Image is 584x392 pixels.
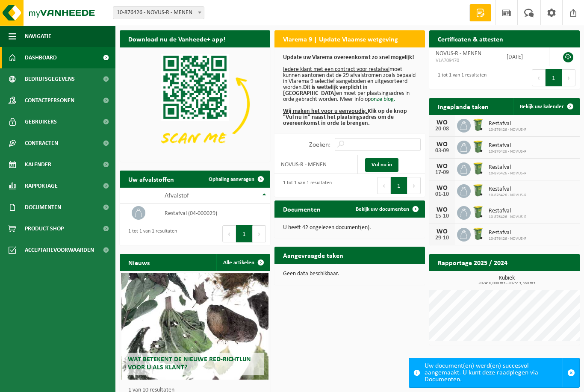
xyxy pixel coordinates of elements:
[25,90,74,111] span: Contactpersonen
[113,6,204,19] span: 10-876426 - NOVUS-R - MENEN
[489,208,526,215] span: Restafval
[489,149,526,154] span: 10-876426 - NOVUS-R
[425,358,563,387] div: Uw document(en) werd(en) succesvol aangemaakt. U kunt deze raadplegen via Documenten.
[283,225,416,231] p: U heeft 42 ongelezen document(en).
[283,271,416,277] p: Geen data beschikbaar.
[25,47,57,68] span: Dashboard
[489,193,526,198] span: 10-876426 - NOVUS-R
[429,254,516,271] h2: Rapportage 2025 / 2024
[434,163,451,170] div: WO
[489,171,526,176] span: 10-876426 - NOVUS-R
[489,142,526,149] span: Restafval
[216,254,269,271] a: Alle artikelen
[500,47,549,66] td: [DATE]
[120,30,234,47] h2: Download nu de Vanheede+ app!
[489,236,526,242] span: 10-876426 - NOVUS-R
[546,69,562,86] button: 1
[434,275,580,286] h3: Kubiek
[532,69,546,86] button: Previous
[253,225,266,242] button: Next
[489,215,526,220] span: 10-876426 - NOVUS-R
[165,192,189,199] span: Afvalstof
[489,127,526,133] span: 10-876426 - NOVUS-R
[471,183,485,197] img: WB-0240-HPE-GN-50
[283,54,414,61] b: Update uw Vlarema overeenkomst zo snel mogelijk!
[236,225,253,242] button: 1
[365,158,398,172] a: Vul nu in
[429,98,497,115] h2: Ingeplande taken
[128,356,251,371] span: Wat betekent de nieuwe RED-richtlijn voor u als klant?
[283,108,368,115] u: Wij maken het voor u eenvoudig.
[283,66,389,73] u: Iedere klant met een contract voor restafval
[209,177,254,182] span: Ophaling aanvragen
[274,155,358,174] td: NOVUS-R - MENEN
[25,26,51,47] span: Navigatie
[25,111,57,133] span: Gebruikers
[25,68,75,90] span: Bedrijfsgegevens
[429,30,512,47] h2: Certificaten & attesten
[202,171,269,188] a: Ophaling aanvragen
[516,271,579,288] a: Bekijk rapportage
[120,254,158,271] h2: Nieuws
[436,50,481,57] span: NOVUS-R - MENEN
[371,96,395,103] a: onze blog.
[471,161,485,176] img: WB-0240-HPE-GN-50
[489,186,526,193] span: Restafval
[274,30,407,47] h2: Vlarema 9 | Update Vlaamse wetgeving
[434,119,451,126] div: WO
[489,164,526,171] span: Restafval
[471,205,485,219] img: WB-0240-HPE-GN-50
[434,235,451,241] div: 29-10
[283,84,368,97] b: Dit is wettelijk verplicht in [GEOGRAPHIC_DATA]
[520,104,564,109] span: Bekijk uw kalender
[434,228,451,235] div: WO
[434,68,487,87] div: 1 tot 1 van 1 resultaten
[274,247,352,263] h2: Aangevraagde taken
[113,7,204,19] span: 10-876426 - NOVUS-R - MENEN
[349,200,424,218] a: Bekijk uw documenten
[25,239,94,261] span: Acceptatievoorwaarden
[489,230,526,236] span: Restafval
[434,213,451,219] div: 15-10
[356,206,409,212] span: Bekijk uw documenten
[25,197,61,218] span: Documenten
[434,281,580,286] span: 2024: 6,000 m3 - 2025: 3,360 m3
[124,224,177,243] div: 1 tot 1 van 1 resultaten
[434,126,451,132] div: 20-08
[434,170,451,176] div: 17-09
[513,98,579,115] a: Bekijk uw kalender
[121,273,269,380] a: Wat betekent de nieuwe RED-richtlijn voor u als klant?
[471,118,485,132] img: WB-0240-HPE-GN-50
[471,139,485,154] img: WB-0240-HPE-GN-50
[562,69,575,86] button: Next
[434,192,451,197] div: 01-10
[434,141,451,148] div: WO
[436,57,493,64] span: VLA709470
[25,218,64,239] span: Product Shop
[407,177,421,194] button: Next
[434,185,451,192] div: WO
[222,225,236,242] button: Previous
[25,154,51,175] span: Kalender
[391,177,407,194] button: 1
[434,206,451,213] div: WO
[25,133,58,154] span: Contracten
[434,148,451,154] div: 03-09
[274,200,329,217] h2: Documenten
[283,55,416,127] p: moet kunnen aantonen dat de 29 afvalstromen zoals bepaald in Vlarema 9 selectief aangeboden en ui...
[377,177,391,194] button: Previous
[25,175,58,197] span: Rapportage
[158,204,270,222] td: restafval (04-000029)
[120,47,270,160] img: Download de VHEPlus App
[309,141,330,148] label: Zoeken:
[471,227,485,241] img: WB-0240-HPE-GN-50
[283,108,407,127] b: Klik op de knop "Vul nu in" naast het plaatsingsadres om de overeenkomst in orde te brengen.
[489,121,526,127] span: Restafval
[279,176,332,195] div: 1 tot 1 van 1 resultaten
[120,171,183,187] h2: Uw afvalstoffen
